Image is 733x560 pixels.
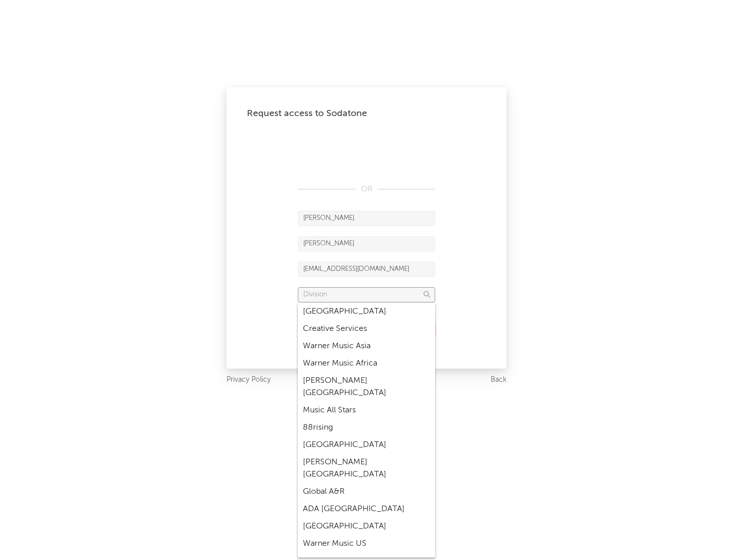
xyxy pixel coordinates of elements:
[298,320,435,338] div: Creative Services
[298,419,435,436] div: 88rising
[298,402,435,419] div: Music All Stars
[247,107,486,120] div: Request access to Sodatone
[298,500,435,518] div: ADA [GEOGRAPHIC_DATA]
[298,355,435,372] div: Warner Music Africa
[298,303,435,320] div: [GEOGRAPHIC_DATA]
[298,535,435,552] div: Warner Music US
[298,236,435,251] input: Last Name
[298,454,435,483] div: [PERSON_NAME] [GEOGRAPHIC_DATA]
[298,372,435,402] div: [PERSON_NAME] [GEOGRAPHIC_DATA]
[298,483,435,500] div: Global A&R
[298,518,435,535] div: [GEOGRAPHIC_DATA]
[298,262,435,277] input: Email
[298,211,435,226] input: First Name
[298,338,435,355] div: Warner Music Asia
[298,183,435,195] div: OR
[298,436,435,454] div: [GEOGRAPHIC_DATA]
[298,287,435,302] input: Division
[491,374,506,386] a: Back
[227,374,271,386] a: Privacy Policy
